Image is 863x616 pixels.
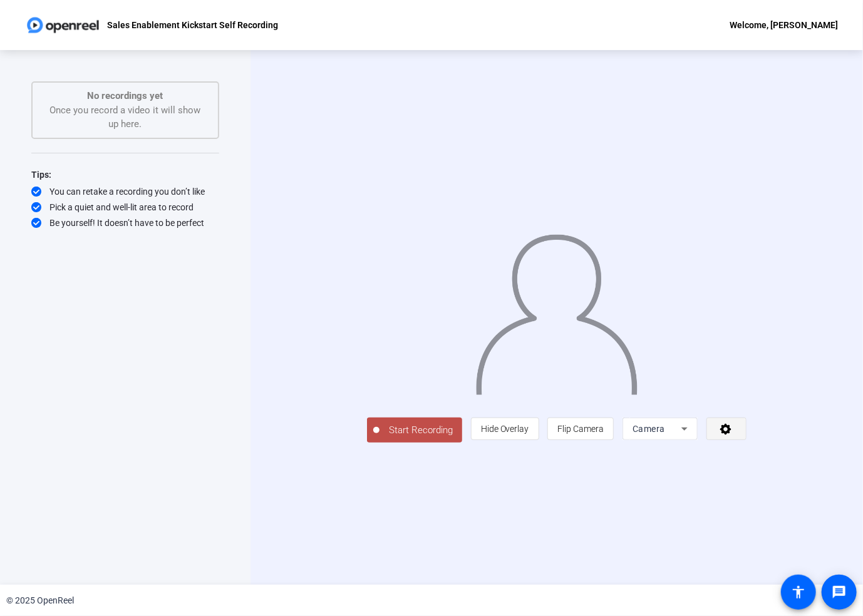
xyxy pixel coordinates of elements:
p: No recordings yet [45,89,205,103]
button: Hide Overlay [471,418,539,440]
button: Flip Camera [547,418,614,440]
p: Sales Enablement Kickstart Self Recording [107,18,278,33]
span: Camera [633,424,665,434]
div: Welcome, [PERSON_NAME] [730,18,838,33]
span: Flip Camera [557,424,604,434]
div: You can retake a recording you don’t like [31,185,219,198]
div: Once you record a video it will show up here. [45,89,205,131]
mat-icon: message [832,585,847,600]
span: Start Recording [380,423,462,438]
div: Pick a quiet and well-lit area to record [31,201,219,213]
div: © 2025 OpenReel [6,594,74,607]
img: overlay [475,224,639,395]
button: Start Recording [367,418,462,443]
div: Tips: [31,167,219,182]
mat-icon: accessibility [791,585,806,600]
div: Be yourself! It doesn’t have to be perfect [31,217,219,229]
img: OpenReel logo [25,13,101,38]
span: Hide Overlay [481,424,529,434]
